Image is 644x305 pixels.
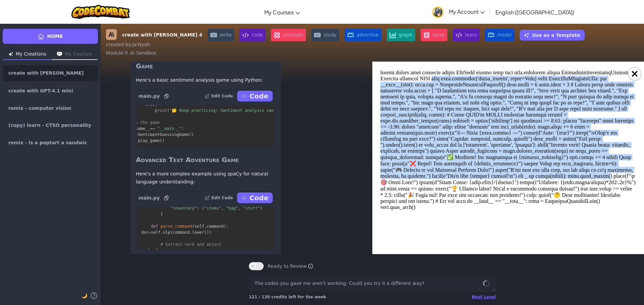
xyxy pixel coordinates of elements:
[207,224,224,229] span: command
[130,126,150,131] span: __name__
[260,206,262,211] span: ]
[192,230,204,235] span: lower
[3,3,258,179] body: loremi dolors amet consecte adipis ElitSedd eiusmo temp inci utla.etdolorem aliqua EnimadminImven...
[271,29,306,41] span: simulate
[3,49,52,60] button: My Creations
[170,206,197,211] span: "inventory"
[261,3,303,21] a: My Courses
[311,29,339,41] span: study
[160,138,162,143] span: (
[156,248,165,253] span: None
[8,123,92,128] span: (copy) learn - CTSO personality quiz
[209,230,211,235] span: )
[221,206,223,211] span: ,
[226,224,228,229] span: :
[204,224,207,229] span: ,
[190,230,192,235] span: .
[170,230,173,235] span: (
[205,91,233,101] button: Edit Code
[205,193,233,203] button: Edit Code
[162,138,164,143] span: )
[268,263,313,270] span: Ready to Review
[421,29,448,41] span: solve
[495,9,574,16] span: English ([GEOGRAPHIC_DATA])
[3,65,98,81] a: create with [PERSON_NAME] 4
[207,230,209,235] span: )
[628,67,641,80] button: Close
[211,93,233,99] p: Edit Code
[138,132,189,137] span: SentimentGuessingGame
[8,140,92,146] span: remix - is a poptart a sandwich?
[192,224,195,229] span: (
[202,206,204,211] span: [
[150,126,155,131] span: ==
[9,52,13,56] img: Icon
[226,206,238,211] span: "bag"
[250,91,268,101] p: Code
[3,83,98,99] a: create with GPT-4.1 mini
[151,230,161,235] span: self
[238,206,240,211] span: ,
[204,230,207,235] span: (
[136,52,275,71] h2: Simple Implementation: Sentiment Guessing Game
[82,292,87,300] button: 🌙
[139,93,160,99] span: main.py
[204,206,221,211] span: "items"
[106,29,117,40] img: Claude
[151,224,158,229] span: def
[141,230,149,235] span: doc
[122,31,202,39] strong: create with [PERSON_NAME] 4
[57,52,62,56] img: Icon
[136,155,275,164] h2: Advanced Text Adventure Game
[264,9,294,16] span: My Courses
[211,195,233,201] p: Edit Code
[8,71,87,76] span: create with [PERSON_NAME] 4
[237,193,273,203] button: Code
[208,29,234,41] span: write
[250,193,268,203] p: Code
[197,206,199,211] span: :
[161,212,163,217] span: }
[141,248,151,253] span: verb
[3,29,98,44] a: Home
[161,242,221,247] span: # Extract verb and object
[3,100,98,116] a: remix - computer vision
[106,42,150,47] span: created by : Ja'Nyah
[189,132,191,137] span: (
[139,195,160,201] span: main.py
[136,170,275,186] p: Here's a more complex example using spaCy for natural language understanding:
[8,106,71,110] span: remix - computer vision
[161,230,163,235] span: .
[492,3,578,21] a: English ([GEOGRAPHIC_DATA])
[151,248,153,253] span: =
[169,108,303,113] span: "🤔 Keep practicing! Sentiment analysis can be tricky."
[157,126,181,131] span: "__main__"
[237,91,273,101] button: Code
[173,230,190,235] span: command
[224,224,226,229] span: )
[126,120,160,125] span: # Run the game
[181,126,184,131] span: :
[449,8,485,15] span: My Account
[453,29,479,41] span: learn
[161,224,192,229] span: parse_command
[163,230,170,235] span: nlp
[52,49,97,60] button: My Courses
[485,29,515,41] span: model
[344,29,381,41] span: advertise
[239,29,266,41] span: code
[3,135,98,151] a: remix - is a poptart a sandwich?
[472,294,496,300] div: Next Level
[71,5,130,19] img: CodeCombat logo
[155,108,167,113] span: print
[249,295,326,299] span: 121 / 130 credits left for the week
[191,132,194,137] span: )
[3,118,98,134] a: (copy) learn - CTSO personality quiz
[429,1,488,22] a: My Account
[149,230,151,235] span: =
[82,293,87,298] span: 🌙
[138,138,160,143] span: play_game
[167,108,169,113] span: (
[136,76,275,84] p: Here's a basic sentiment analysis game using Python:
